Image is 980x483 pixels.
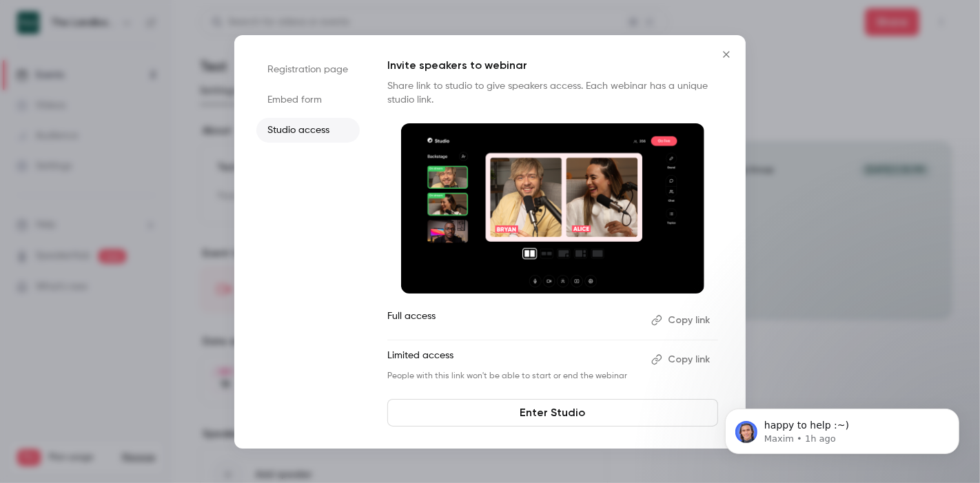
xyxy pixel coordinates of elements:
[387,79,718,107] p: Share link to studio to give speakers access. Each webinar has a unique studio link.
[387,399,718,427] a: Enter Studio
[387,57,718,74] p: Invite speakers to webinar
[387,349,640,371] p: Limited access
[713,41,740,68] button: Close
[401,123,704,294] img: Invite speakers to webinar
[704,380,980,476] iframe: Intercom notifications message
[387,309,640,331] p: Full access
[256,118,360,143] li: Studio access
[256,88,360,112] li: Embed form
[256,57,360,82] li: Registration page
[646,309,718,331] button: Copy link
[646,349,718,371] button: Copy link
[387,371,640,382] p: People with this link won't be able to start or end the webinar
